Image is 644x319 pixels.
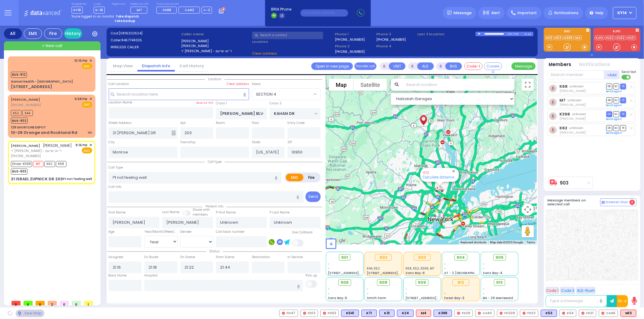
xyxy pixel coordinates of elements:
label: Call Type [109,165,123,170]
button: Transfer call [354,62,376,70]
span: Forest Bay-3 [444,296,464,300]
img: red-radio-icon.svg [601,312,604,315]
div: FD47 [279,310,298,317]
span: Isaac Herskovits [559,89,586,93]
label: Areas [252,82,261,87]
a: FD32 [616,36,626,40]
div: 0:56 [514,30,519,37]
div: 902 [375,254,392,261]
div: FD21 [579,310,596,317]
span: SECTION 4 [252,88,321,100]
span: KY18 [72,7,83,14]
div: Pt not feeling well [63,177,92,181]
label: Clear address [227,82,249,87]
input: Search a contact [252,32,323,39]
strong: Take dispatch [116,14,139,19]
span: Location [205,77,224,81]
label: [PERSON_NAME] [181,43,250,49]
div: M13 [620,310,636,317]
span: 904 [457,254,465,261]
img: Logo [24,9,64,17]
span: AT - 2 [GEOGRAPHIC_DATA] [444,271,489,275]
a: Send again [606,103,622,107]
span: Yoel Friedrich [559,130,586,135]
input: Search location here [109,88,249,100]
strong: Take backup [114,19,135,23]
span: K62 [44,161,55,167]
label: Use Callback [292,230,313,235]
button: Code-1 [464,62,482,70]
span: Status [206,249,223,254]
div: M4 [416,310,431,317]
a: FD21 [627,36,636,40]
div: JOSHUA EFROIM LOWY [416,107,431,130]
div: Year/Month/Week/Day [144,229,178,234]
span: K-18 [94,7,105,14]
span: unknown [570,84,584,89]
span: Call type [205,159,225,164]
a: [PERSON_NAME] [11,143,40,148]
span: M7 [137,8,142,12]
span: - [328,291,330,296]
span: 10:15 PM [75,58,88,63]
span: ✕ [89,58,92,63]
span: - [444,266,446,271]
span: SO [613,125,619,131]
label: [PHONE_NUMBER] [376,37,406,42]
span: Clear address [252,51,277,56]
span: K68 [56,161,66,167]
div: Garnet Health - [GEOGRAPHIC_DATA] [11,79,73,84]
div: CAR5 [599,310,618,317]
button: 10-4 [617,295,628,307]
span: 9:16 PM [76,143,88,147]
label: Fire units on call [156,2,212,6]
div: 129 SHORTLINE DEPOT [11,125,46,130]
button: ALS [417,62,434,70]
span: EMS [82,102,92,108]
label: Floor [252,121,259,125]
label: Street Address [109,121,132,125]
a: Send again [606,131,622,135]
input: Search location [402,79,514,91]
div: 10-28 Orange and Rockland Rd [11,130,77,136]
span: 2 [48,301,57,305]
span: - [328,287,330,291]
label: Location Name [109,100,133,105]
img: red-radio-icon.svg [523,312,526,315]
span: K52 [11,110,21,116]
a: K398 [559,112,570,116]
div: ALS [416,310,431,317]
span: K44, K52 [367,266,380,271]
span: TR [620,84,626,89]
button: KY14 [613,7,636,19]
span: Phone 4 [376,44,415,49]
span: SO [613,97,619,103]
button: Toggle fullscreen view [522,79,534,91]
span: Chaim Horowitz [559,103,586,107]
button: BUS [445,62,462,70]
span: TR [620,97,626,103]
a: K68 [559,84,568,89]
div: K-14 [525,32,533,36]
img: Google [327,237,347,245]
span: [0816202524] [119,31,143,36]
input: Search hospital [144,280,303,291]
label: Pick up [306,273,317,278]
div: / [512,30,514,37]
label: Apt [180,121,186,125]
div: FD29 [454,310,473,317]
input: (000)000-00000 [300,9,348,17]
span: [STREET_ADDRESS][PERSON_NAME] [328,271,385,275]
label: From Scene [216,255,234,260]
span: CAR2 [185,8,194,12]
span: [PERSON_NAME] [43,143,72,148]
div: K54 [559,310,576,317]
span: Sanz Bay-5 [328,296,348,300]
label: Township [180,140,195,145]
label: Call Location [109,82,129,87]
span: 8457749325 [121,38,142,43]
div: K71 [361,310,377,317]
span: Driver-K398 [11,161,32,167]
span: K44 [22,110,33,116]
label: State [252,140,260,145]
